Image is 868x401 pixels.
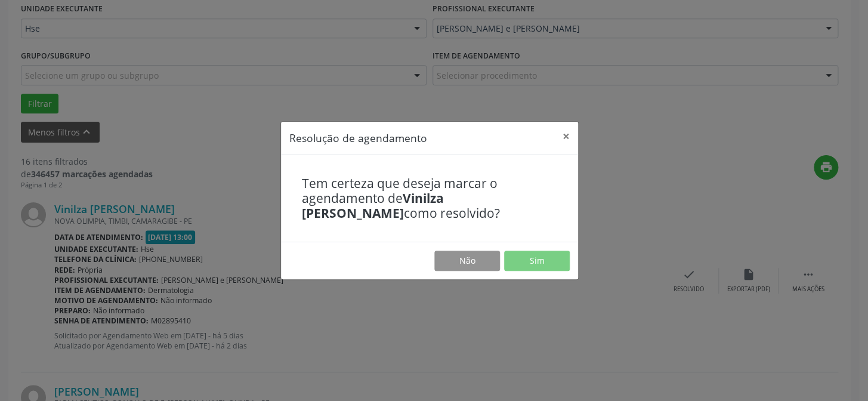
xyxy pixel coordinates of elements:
[554,122,578,151] button: Close
[289,130,427,146] h5: Resolução de agendamento
[302,190,444,221] b: Vinilza [PERSON_NAME]
[504,251,570,271] button: Sim
[434,251,500,271] button: Não
[302,176,557,221] h4: Tem certeza que deseja marcar o agendamento de como resolvido?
